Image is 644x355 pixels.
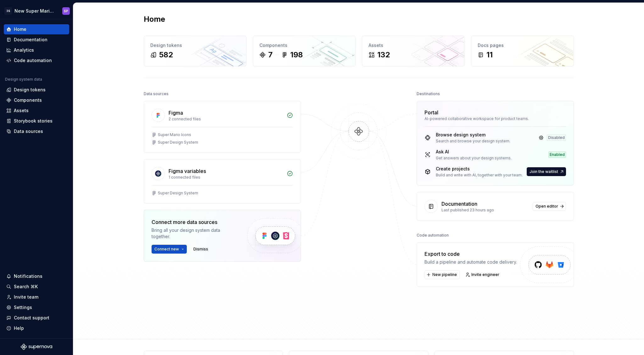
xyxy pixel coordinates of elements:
[425,250,517,258] div: Export to code
[530,169,558,174] span: Join the waitlist
[14,325,24,331] div: Help
[486,50,493,60] div: 11
[191,245,211,254] button: Dismiss
[64,9,68,14] div: SP
[4,282,69,292] button: Search ⌘K
[4,45,69,55] a: Analytics
[4,271,69,281] button: Notifications
[1,4,72,18] button: 3SNew Super Mario Design SystemSP
[436,149,512,155] div: Ask AI
[144,101,301,153] a: Figma2 connected filesSuper Mario IconsSuper Design System
[14,294,38,300] div: Invite team
[362,36,465,66] a: Assets132
[425,259,517,265] div: Build a pipeline and automate code delivery.
[169,117,283,122] div: 2 connected files
[5,77,42,82] div: Design system data
[417,89,440,98] div: Destinations
[14,57,52,64] div: Code automation
[193,247,208,252] span: Dismiss
[425,270,460,279] button: New pipeline
[169,109,183,117] div: Figma
[4,292,69,302] a: Invite team
[4,35,69,45] a: Documentation
[369,42,458,49] div: Assets
[436,139,510,144] div: Search and browse your design system.
[144,89,169,98] div: Data sources
[14,8,55,14] div: New Super Mario Design System
[4,302,69,312] a: Settings
[478,42,567,49] div: Docs pages
[548,152,566,158] div: Enabled
[533,202,566,211] a: Open editor
[471,272,499,277] span: Invite engineer
[425,109,438,116] div: Portal
[14,87,46,93] div: Design tokens
[4,24,69,34] a: Home
[436,156,512,161] div: Get answers about your design systems.
[14,26,26,32] div: Home
[150,42,240,49] div: Design tokens
[169,167,206,175] div: Figma variables
[441,200,477,208] div: Documentation
[259,42,349,49] div: Components
[159,50,173,60] div: 582
[14,304,32,311] div: Settings
[152,218,236,226] div: Connect more data sources
[154,247,179,252] span: Connect new
[4,106,69,116] a: Assets
[4,116,69,126] a: Storybook stories
[377,50,390,60] div: 132
[14,107,29,114] div: Assets
[536,204,558,209] span: Open editor
[4,7,12,15] div: 3S
[4,85,69,95] a: Design tokens
[169,175,283,180] div: 1 connected files
[527,167,566,176] button: Join the waitlist
[14,128,43,135] div: Data sources
[425,116,566,121] div: AI-powered collaborative workspace for product teams.
[4,323,69,333] button: Help
[4,313,69,323] button: Contact support
[268,50,273,60] div: 7
[14,315,49,321] div: Contact support
[4,95,69,105] a: Components
[547,135,566,141] div: Disabled
[144,14,165,24] h2: Home
[432,272,457,277] span: New pipeline
[14,118,53,124] div: Storybook stories
[417,231,449,240] div: Code automation
[152,227,236,240] div: Bring all your design system data together.
[4,55,69,66] a: Code automation
[464,270,502,279] a: Invite engineer
[14,37,47,43] div: Documentation
[144,159,301,203] a: Figma variables1 connected filesSuper Design System
[152,245,187,254] button: Connect new
[158,140,198,145] div: Super Design System
[290,50,303,60] div: 198
[158,132,191,137] div: Super Mario Icons
[14,273,42,279] div: Notifications
[144,36,247,66] a: Design tokens582
[253,36,356,66] a: Components7198
[471,36,574,66] a: Docs pages11
[14,283,38,290] div: Search ⌘K
[21,344,52,350] svg: Supernova Logo
[436,173,523,178] div: Build and write with AI, together with your team.
[436,166,523,172] div: Create projects
[14,47,34,53] div: Analytics
[436,132,510,138] div: Browse design system
[14,97,42,103] div: Components
[441,208,529,213] div: Last published 23 hours ago
[158,191,198,196] div: Super Design System
[4,126,69,136] a: Data sources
